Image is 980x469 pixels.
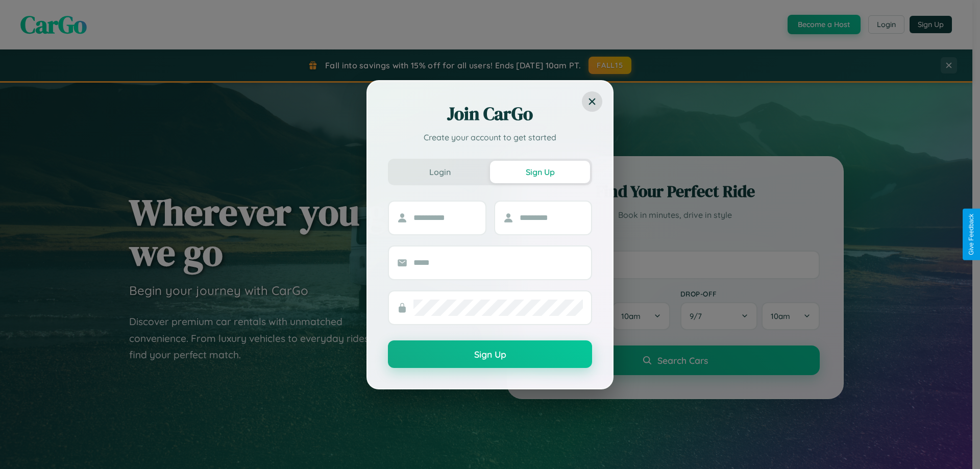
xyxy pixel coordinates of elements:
div: Give Feedback [968,214,975,255]
p: Create your account to get started [388,131,592,143]
button: Sign Up [388,340,592,368]
button: Sign Up [490,161,590,183]
h2: Join CarGo [388,102,592,126]
button: Login [390,161,490,183]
